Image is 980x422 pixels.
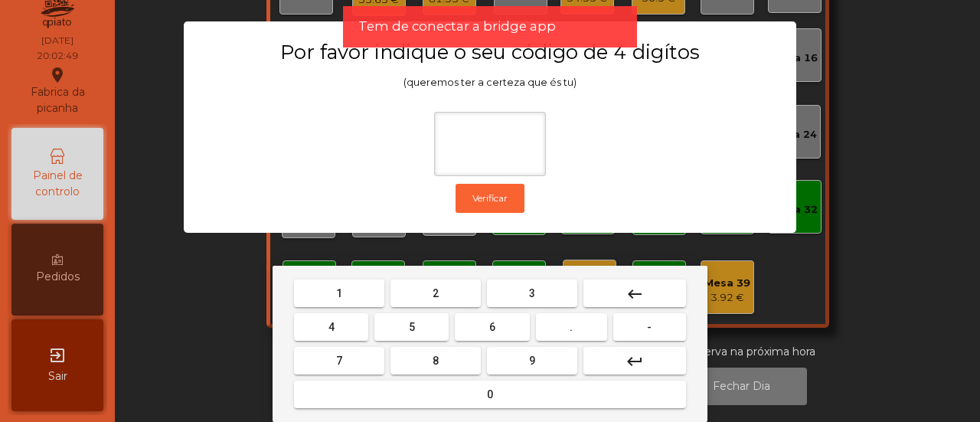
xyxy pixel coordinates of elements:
span: 1 [336,287,342,299]
button: 1 [294,280,384,307]
span: 9 [529,355,535,367]
span: (queremos ter a certeza que és tu) [403,77,577,88]
button: 4 [294,313,368,341]
button: 0 [294,381,686,408]
button: Verificar [456,184,524,213]
button: 9 [487,347,577,375]
button: - [613,313,686,341]
button: 3 [487,280,577,307]
span: 5 [409,321,415,333]
span: . [570,321,573,333]
span: 3 [529,287,535,299]
span: 6 [489,321,495,333]
span: - [647,321,652,333]
h3: Por favor indique o seu código de 4 digítos [214,40,766,64]
button: 7 [294,347,384,375]
span: 4 [328,321,335,333]
button: 2 [390,280,481,307]
span: 8 [433,355,439,367]
mat-icon: keyboard_return [626,352,644,371]
button: 5 [374,313,449,341]
span: 7 [336,355,342,367]
button: 6 [455,313,529,341]
button: 8 [390,347,481,375]
span: 2 [433,287,439,299]
button: . [536,313,607,341]
mat-icon: keyboard_backspace [626,285,644,303]
span: Tem de conectar a bridge app [358,17,556,36]
span: 0 [487,388,493,401]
